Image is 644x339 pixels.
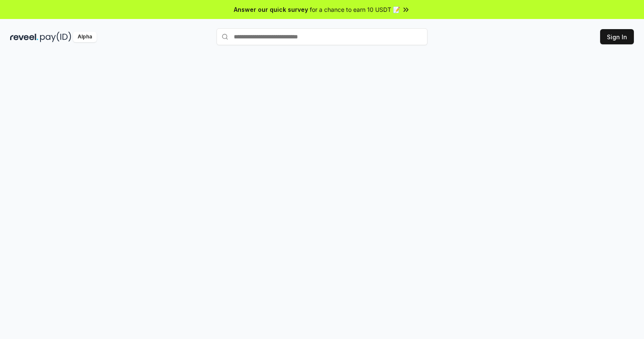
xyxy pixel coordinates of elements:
div: Alpha [73,32,97,42]
button: Sign In [600,29,634,44]
img: reveel_dark [10,32,38,42]
img: pay_id [40,32,71,42]
span: Answer our quick survey [234,5,308,14]
span: for a chance to earn 10 USDT 📝 [310,5,400,14]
